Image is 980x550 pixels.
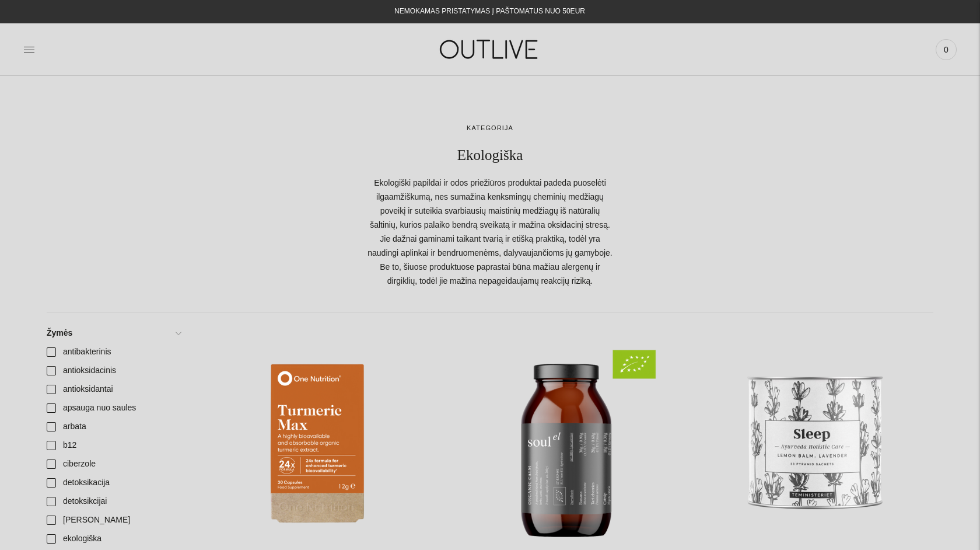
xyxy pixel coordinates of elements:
div: NEMOKAMAS PRISTATYMAS Į PAŠTOMATUS NUO 50EUR [394,5,585,19]
a: antibakterinis [40,343,187,361]
a: detoksikacija [40,474,187,492]
a: b12 [40,436,187,455]
a: [PERSON_NAME] [40,511,187,530]
a: apsauga nuo saules [40,399,187,417]
a: Žymės [40,324,187,343]
img: OUTLIVE [417,29,563,69]
a: 0 [936,37,957,62]
a: antioksidacinis [40,361,187,380]
a: detoksikcijai [40,492,187,511]
a: ekologiška [40,530,187,548]
span: 0 [938,41,954,58]
a: arbata [40,417,187,436]
a: ciberzole [40,455,187,474]
a: antioksidantai [40,380,187,399]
